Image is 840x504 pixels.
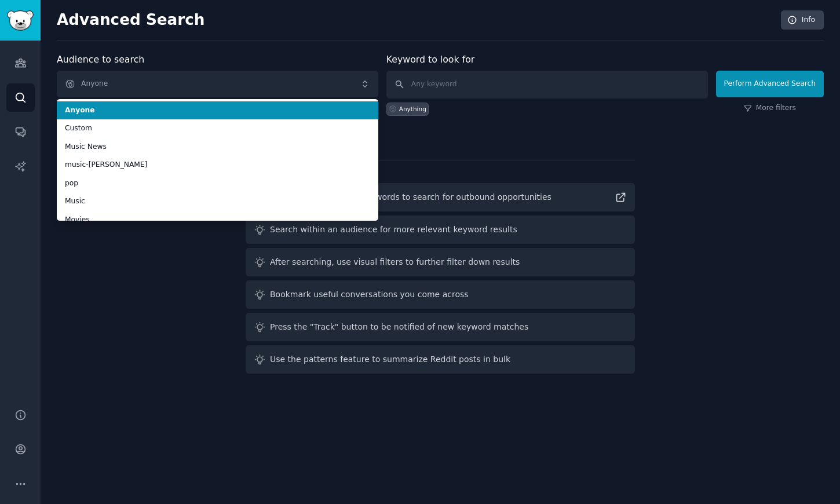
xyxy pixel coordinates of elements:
[57,71,378,97] button: Anyone
[270,353,510,366] div: Use the patterns feature to summarize Reddit posts in bulk
[386,54,475,65] label: Keyword to look for
[7,10,34,31] img: GummySearch logo
[65,105,370,116] span: Anyone
[270,224,517,236] div: Search within an audience for more relevant keyword results
[744,103,796,114] a: More filters
[386,71,708,98] input: Any keyword
[270,256,520,268] div: After searching, use visual filters to further filter down results
[270,191,552,203] div: Read guide on helpful keywords to search for outbound opportunities
[65,215,370,225] span: Movies
[57,99,378,221] ul: Anyone
[57,11,775,30] h2: Advanced Search
[57,54,144,65] label: Audience to search
[781,10,824,30] a: Info
[270,321,528,333] div: Press the "Track" button to be notified of new keyword matches
[65,178,370,189] span: pop
[65,196,370,207] span: Music
[65,123,370,134] span: Custom
[399,105,426,113] div: Anything
[65,160,370,170] span: music-[PERSON_NAME]
[270,288,469,301] div: Bookmark useful conversations you come across
[65,142,370,152] span: Music News
[716,71,824,97] button: Perform Advanced Search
